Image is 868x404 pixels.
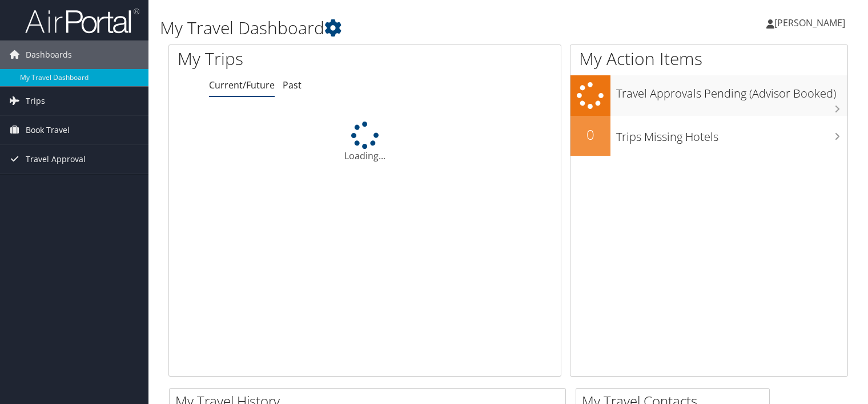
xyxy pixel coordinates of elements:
a: [PERSON_NAME] [766,6,857,40]
a: Current/Future [209,79,275,91]
a: Past [283,79,302,91]
div: Loading... [169,122,561,163]
h1: My Travel Dashboard [160,16,624,40]
h3: Travel Approvals Pending (Advisor Booked) [616,80,847,102]
h3: Trips Missing Hotels [616,123,847,145]
h1: My Action Items [570,47,847,71]
span: Dashboards [26,41,72,69]
img: airportal-logo.png [25,7,139,34]
h1: My Trips [178,47,389,71]
span: Book Travel [26,116,70,144]
span: Travel Approval [26,145,86,173]
h2: 0 [570,125,610,144]
span: [PERSON_NAME] [774,17,845,29]
a: Travel Approvals Pending (Advisor Booked) [570,75,847,116]
a: 0Trips Missing Hotels [570,116,847,156]
span: Trips [26,87,45,115]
